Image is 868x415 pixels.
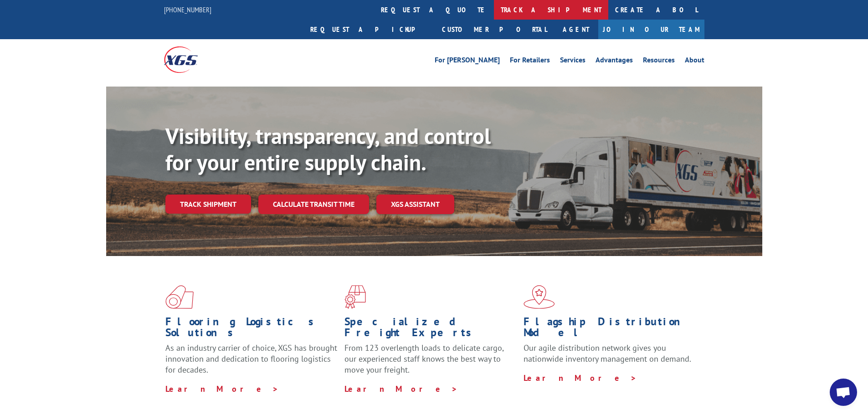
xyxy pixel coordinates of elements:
h1: Flooring Logistics Solutions [165,316,338,343]
h1: Flagship Distribution Model [524,316,696,343]
p: From 123 overlength loads to delicate cargo, our experienced staff knows the best way to move you... [344,343,517,383]
a: Calculate transit time [258,195,369,214]
a: Resources [643,56,675,67]
a: Services [560,56,586,67]
a: Advantages [596,56,633,67]
a: [PHONE_NUMBER] [164,5,211,14]
img: xgs-icon-flagship-distribution-model-red [524,285,555,309]
a: Request a pickup [303,20,435,39]
a: For [PERSON_NAME] [435,56,500,67]
div: Open chat [830,379,857,406]
a: For Retailers [510,56,550,67]
a: XGS ASSISTANT [376,195,454,214]
a: Agent [554,20,598,39]
h1: Specialized Freight Experts [344,316,517,343]
a: Join Our Team [598,20,704,39]
img: xgs-icon-total-supply-chain-intelligence-red [165,285,194,309]
a: Learn More > [344,384,458,394]
a: Track shipment [165,195,251,214]
a: Customer Portal [435,20,554,39]
img: xgs-icon-focused-on-flooring-red [344,285,366,309]
a: Learn More > [165,384,279,394]
span: As an industry carrier of choice, XGS has brought innovation and dedication to flooring logistics... [165,343,337,375]
a: Learn More > [524,373,637,383]
a: About [685,56,704,67]
b: Visibility, transparency, and control for your entire supply chain. [165,122,491,176]
span: Our agile distribution network gives you nationwide inventory management on demand. [524,343,691,364]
